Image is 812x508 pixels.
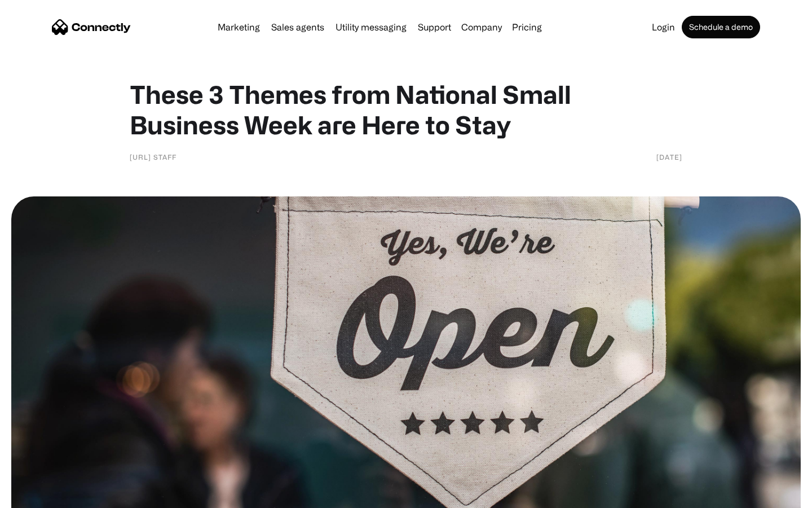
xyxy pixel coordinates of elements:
[647,23,679,32] a: Login
[52,19,131,36] a: home
[507,23,546,32] a: Pricing
[213,23,264,32] a: Marketing
[682,16,760,38] a: Schedule a demo
[130,79,682,140] h1: These 3 Themes from National Small Business Week are Here to Stay
[130,151,176,163] div: [URL] Staff
[331,23,411,32] a: Utility messaging
[656,151,682,163] div: [DATE]
[23,488,68,504] ul: Language list
[413,23,456,32] a: Support
[267,23,329,32] a: Sales agents
[458,19,505,35] div: Company
[11,488,68,504] aside: Language selected: English
[461,19,502,35] div: Company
